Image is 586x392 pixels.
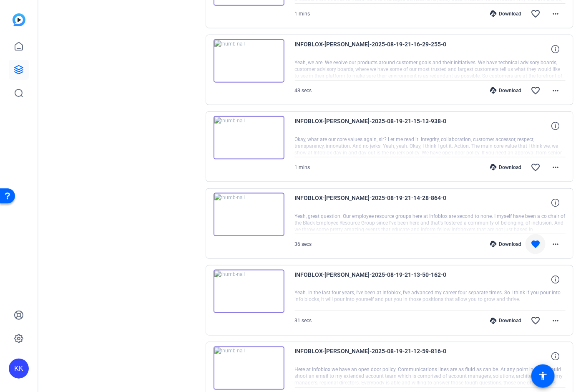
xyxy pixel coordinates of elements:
img: thumb-nail [214,346,284,390]
mat-icon: more_horiz [551,86,561,96]
span: INFOBLOX-[PERSON_NAME]-2025-08-19-21-13-50-162-0 [295,270,449,290]
span: INFOBLOX-[PERSON_NAME]-2025-08-19-21-14-28-864-0 [295,193,449,213]
span: INFOBLOX-[PERSON_NAME]-2025-08-19-21-16-29-255-0 [295,39,449,59]
img: thumb-nail [214,270,284,313]
img: thumb-nail [214,193,284,236]
span: 36 secs [295,241,312,247]
img: blue-gradient.svg [13,13,25,26]
mat-icon: favorite_border [531,162,541,172]
mat-icon: more_horiz [551,9,561,19]
div: Download [486,164,526,171]
div: KK [9,359,29,379]
mat-icon: more_horiz [551,162,561,172]
mat-icon: more_horiz [551,316,561,326]
span: 31 secs [295,318,312,324]
img: thumb-nail [214,116,284,159]
mat-icon: favorite_border [531,86,541,96]
mat-icon: favorite [531,239,541,249]
div: Download [486,10,526,17]
span: INFOBLOX-[PERSON_NAME]-2025-08-19-21-12-59-816-0 [295,346,449,367]
mat-icon: favorite_border [531,316,541,326]
div: Download [486,318,526,324]
span: 48 secs [295,88,312,94]
span: 1 mins [295,11,310,17]
mat-icon: accessibility [538,371,548,381]
mat-icon: favorite_border [531,9,541,19]
span: INFOBLOX-[PERSON_NAME]-2025-08-19-21-15-13-938-0 [295,116,449,136]
div: Download [486,87,526,94]
span: 1 mins [295,164,310,170]
mat-icon: more_horiz [551,239,561,249]
img: thumb-nail [214,39,284,83]
div: Download [486,241,526,248]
